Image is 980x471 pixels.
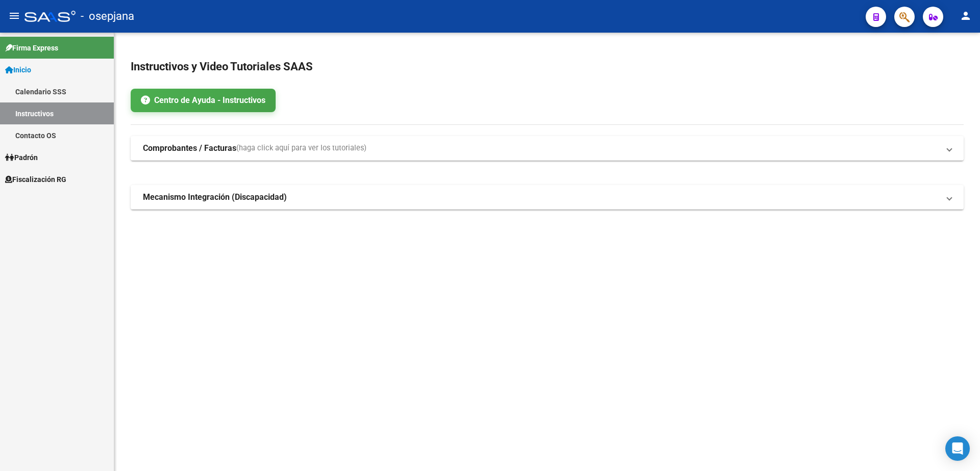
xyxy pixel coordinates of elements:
[131,185,964,210] mat-expansion-panel-header: Mecanismo Integración (Discapacidad)
[5,64,31,75] span: Inicio
[236,143,366,154] span: (haga click aquí para ver los tutoriales)
[131,89,276,112] a: Centro de Ayuda - Instructivos
[945,436,970,461] div: Open Intercom Messenger
[131,57,964,76] h2: Instructivos y Video Tutoriales SAAS
[143,143,236,154] strong: Comprobantes / Facturas
[8,10,20,22] mat-icon: menu
[81,5,134,28] span: - osepjana
[5,174,66,185] span: Fiscalización RG
[5,152,38,163] span: Padrón
[143,192,287,203] strong: Mecanismo Integración (Discapacidad)
[131,136,964,161] mat-expansion-panel-header: Comprobantes / Facturas(haga click aquí para ver los tutoriales)
[960,10,972,22] mat-icon: person
[5,42,58,54] span: Firma Express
